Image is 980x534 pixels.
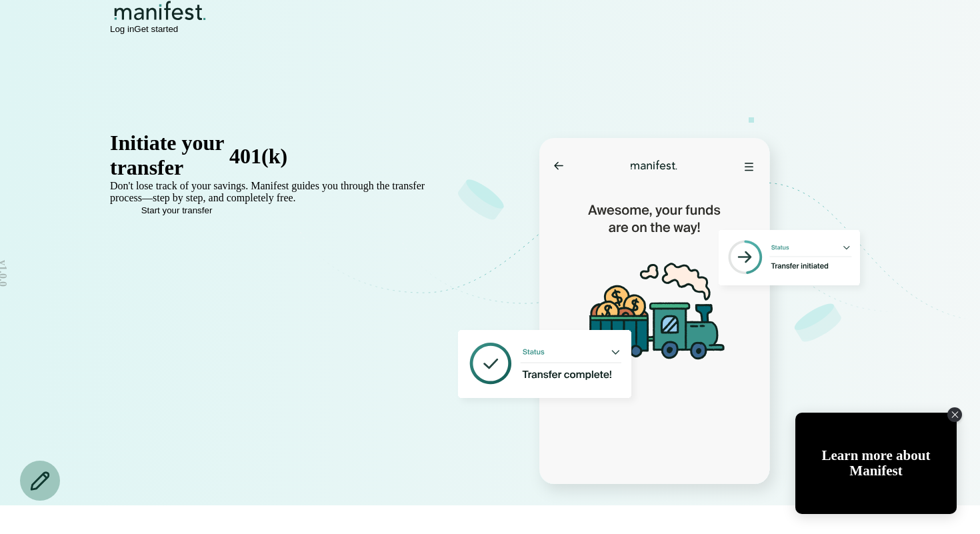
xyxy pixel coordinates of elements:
[795,413,957,514] div: Tolstoy bubble widget
[183,155,279,179] span: in minutes
[134,24,178,34] button: Get started
[795,413,957,514] div: Open Tolstoy widget
[229,144,287,169] span: 401(k)
[110,155,455,180] div: transfer
[795,448,957,479] div: Learn more about Manifest
[110,205,243,215] button: Start your transfer
[141,205,213,215] span: Start your transfer
[795,413,957,514] div: Open Tolstoy
[110,180,455,204] p: Don't lose track of your savings. Manifest guides you through the transfer process—step by step, ...
[110,24,134,34] button: Log in
[947,407,962,422] div: Close Tolstoy widget
[110,131,455,155] div: Initiate your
